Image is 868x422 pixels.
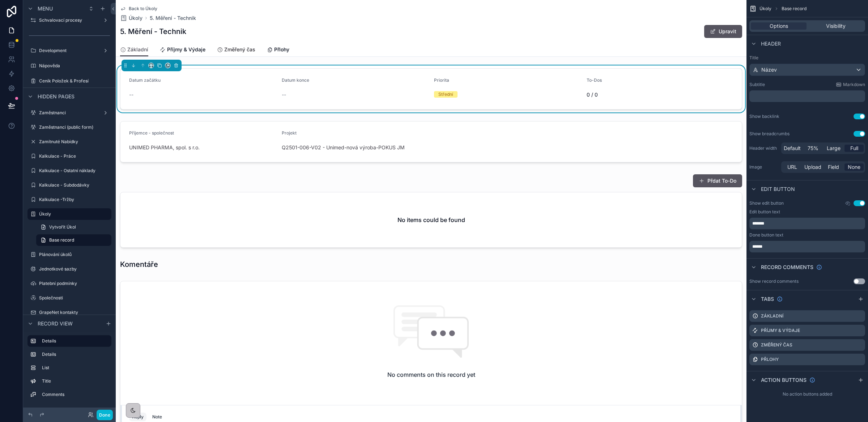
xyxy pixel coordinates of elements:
[23,332,116,408] div: scrollable content
[761,342,792,348] label: Změřený čas
[39,139,110,145] label: Zamítnuté Nabídky
[27,14,111,26] a: Schvalovací procesy
[770,22,788,30] span: Options
[27,150,111,162] a: Kalkulace - Práce
[749,114,779,119] div: Show backlink
[127,46,148,53] span: Základní
[39,266,110,272] label: Jednotkové sazby
[39,252,110,257] label: Plánování úkolů
[761,186,795,193] span: Edit button
[761,66,777,73] span: Název
[27,249,111,260] a: Plánování úkolů
[39,182,110,188] label: Kalkulace - Subdodávky
[129,14,142,22] span: Úkoly
[438,91,453,98] div: Střední
[27,278,111,289] a: Platební podmínky
[97,410,113,420] button: Done
[827,145,841,152] span: Large
[27,194,111,205] a: Kalkulace -Tržby
[27,292,111,304] a: Společnosti
[49,224,76,230] span: Vytvořit Úkol
[39,295,110,301] label: Společnosti
[39,17,100,23] label: Schvalovací procesy
[39,124,110,130] label: Zaměstnanci (public form)
[27,107,111,119] a: Zaměstnanci
[120,14,142,22] a: Úkoly
[808,145,818,152] span: 75%
[129,91,133,98] span: --
[27,75,111,87] a: Ceník Položek & Profesí
[224,46,255,53] span: Změřený čas
[761,313,783,319] label: Základní
[804,163,821,171] span: Upload
[27,307,111,318] a: GrapeNet kontakty
[267,43,289,57] a: Přlohy
[27,60,111,72] a: Nápověda
[39,63,110,69] label: Nápověda
[848,163,860,171] span: None
[39,153,110,159] label: Kalkulace - Práce
[39,197,110,203] label: Kalkulace -Tržby
[749,278,799,284] div: Show record comments
[761,328,800,333] label: Příjmy & Výdaje
[38,320,73,327] span: Record view
[27,136,111,148] a: Zamítnuté Nabídky
[39,281,110,286] label: Platební podmínky
[129,77,161,83] span: Datum začátku
[160,43,205,57] a: Příjmy & Výdaje
[836,82,865,88] a: Markdown
[27,179,111,191] a: Kalkulace - Subdodávky
[746,388,868,400] div: No action buttons added
[27,165,111,176] a: Kalkulace - Ostatní náklady
[282,77,309,83] span: Datum konce
[787,163,797,171] span: URL
[761,40,781,47] span: Header
[36,234,111,246] a: Base record
[39,310,110,315] label: GrapeNet kontakty
[749,209,780,215] label: Edit button text
[42,378,109,384] label: Title
[27,263,111,275] a: Jednotkové sazby
[749,90,865,102] div: scrollable content
[784,145,801,152] span: Default
[42,392,109,397] label: Comments
[850,145,858,152] span: Full
[749,232,783,238] label: Done button text
[49,237,74,243] span: Base record
[761,295,774,303] span: Tabs
[759,6,771,12] span: Úkoly
[42,338,106,344] label: Details
[434,77,449,83] span: Priorita
[282,91,286,98] span: --
[274,46,289,53] span: Přlohy
[749,164,778,170] label: Image
[27,122,111,133] a: Zaměstnanci (public form)
[36,221,111,233] a: Vytvořit Úkol
[39,110,100,116] label: Zaměstnanci
[39,48,100,54] label: Development
[27,45,111,56] a: Development
[826,22,846,30] span: Visibility
[129,6,157,12] span: Back to Úkoly
[42,351,109,357] label: Details
[42,365,109,371] label: List
[843,82,865,88] span: Markdown
[761,357,779,362] label: Přlohy
[782,6,807,12] span: Base record
[39,168,110,174] label: Kalkulace - Ostatní náklady
[761,376,807,384] span: Action buttons
[39,78,110,84] label: Ceník Položek & Profesí
[38,93,75,100] span: Hidden pages
[749,241,865,252] div: scrollable content
[749,131,790,137] div: Show breadcrumbs
[761,264,813,271] span: Record comments
[749,218,865,229] div: scrollable content
[587,91,733,98] span: 0 / 0
[150,14,196,22] a: 5. Měření - Technik
[749,55,865,61] label: Title
[38,5,53,12] span: Menu
[120,43,148,57] a: Základní
[749,200,784,206] label: Show edit button
[217,43,255,57] a: Změřený čas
